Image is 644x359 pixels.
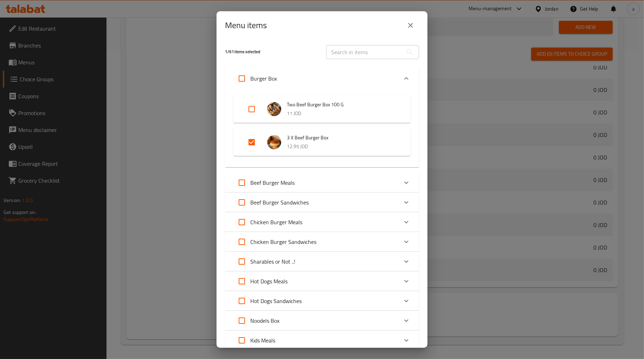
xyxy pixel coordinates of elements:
img: Two Beef Burger Box 100 G [267,102,281,116]
div: Expand [225,330,419,350]
button: close [402,17,419,34]
h2: Menu items [225,20,267,31]
p: Beef Burger Sandwiches [250,198,309,207]
div: Expand [225,173,419,193]
p: Hot Dogs Sandwiches [250,297,302,305]
div: Expand [225,67,419,90]
div: Expand [225,193,419,212]
p: Burger Box [250,74,277,83]
div: Expand [225,252,419,271]
p: 12.95 JOD [287,142,397,151]
p: 11 JOD [287,109,397,118]
p: Sharables or Not ..! [250,257,295,266]
div: Expand [233,95,411,123]
p: Noodels Box [250,316,279,325]
p: Hot Dogs Meals [250,277,288,285]
p: Chicken Burger Sandwiches [250,238,316,246]
img: 3 X Beef Burger Box [267,135,281,149]
div: Expand [225,291,419,311]
p: Chicken Burger Meals [250,218,302,226]
span: 3 X Beef Burger Box [287,133,397,142]
input: Search in items [326,45,403,59]
p: Kids Meals [250,336,275,345]
div: Expand [225,311,419,330]
span: Two Beef Burger Box 100 G [287,100,397,109]
p: Beef Burger Meals [250,178,295,187]
div: Expand [225,90,419,167]
div: Expand [225,212,419,232]
div: Expand [233,128,411,156]
div: Expand [225,271,419,291]
div: Expand [225,232,419,252]
h5: 1 / 61 items selected [225,49,318,55]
